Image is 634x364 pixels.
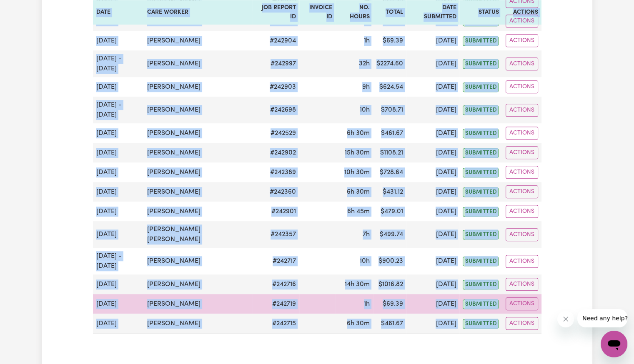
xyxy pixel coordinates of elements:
span: submitted [463,129,499,138]
td: [DATE] [93,123,144,143]
td: [DATE] [406,314,460,334]
iframe: Button to launch messaging window [601,331,627,357]
span: Need any help? [5,6,50,12]
td: [PERSON_NAME] [144,314,253,334]
td: [PERSON_NAME] [144,202,253,221]
span: submitted [463,168,499,177]
td: # 242357 [253,221,299,248]
span: submitted [463,36,499,46]
button: Actions [506,15,538,27]
span: 7 hours [363,231,370,238]
td: [DATE] [93,143,144,162]
td: [PERSON_NAME] [144,274,253,294]
td: [DATE] [406,202,460,221]
td: [DATE] [406,31,460,50]
td: [DATE] [406,248,460,274]
span: submitted [463,207,499,217]
td: # 242715 [253,314,299,334]
td: [DATE] [406,97,460,123]
td: [DATE] - [DATE] [93,50,144,77]
td: [PERSON_NAME] [144,50,253,77]
span: 9 hours [362,84,370,90]
span: submitted [463,82,499,92]
span: 1 hour [364,37,370,44]
span: 10 hours [360,107,370,113]
button: Actions [506,317,538,330]
span: submitted [463,59,499,69]
td: $ 1016.82 [373,274,406,294]
td: $ 900.23 [373,248,406,274]
td: $ 69.39 [373,294,406,314]
td: [PERSON_NAME] [144,31,253,50]
button: Actions [506,205,538,218]
button: Actions [506,255,538,268]
button: Actions [506,80,538,93]
td: [DATE] [406,162,460,182]
td: $ 499.74 [373,221,406,248]
td: [PERSON_NAME] [144,248,253,274]
td: [DATE] [93,221,144,248]
td: # 242717 [253,248,299,274]
td: $ 728.64 [373,162,406,182]
span: 32 hours [359,60,370,67]
td: # 242997 [253,50,299,77]
span: 6 hours 30 minutes [347,320,370,327]
iframe: Close message [557,311,574,327]
td: [DATE] [93,182,144,202]
td: $ 69.39 [373,31,406,50]
button: Actions [506,104,538,117]
button: Actions [506,278,538,291]
button: Actions [506,166,538,179]
td: [DATE] [406,50,460,77]
td: [PERSON_NAME] [144,162,253,182]
td: [DATE] [406,274,460,294]
td: # 242698 [253,97,299,123]
span: submitted [463,148,499,158]
td: [DATE] [406,182,460,202]
td: # 242901 [253,202,299,221]
td: [DATE] [406,221,460,248]
td: # 242529 [253,123,299,143]
iframe: Message from company [577,309,627,327]
td: $ 2274.60 [373,50,406,77]
td: $ 624.54 [373,77,406,97]
td: # 242719 [253,294,299,314]
td: $ 461.67 [373,123,406,143]
td: [DATE] [406,294,460,314]
span: submitted [463,319,499,329]
td: [PERSON_NAME] [144,143,253,162]
button: Actions [506,297,538,310]
td: $ 1108.21 [373,143,406,162]
td: [DATE] [93,77,144,97]
button: Actions [506,127,538,140]
button: Actions [506,34,538,47]
button: Actions [506,146,538,159]
td: $ 708.71 [373,97,406,123]
span: 1 hour [364,301,370,307]
td: [DATE] [93,314,144,334]
td: [PERSON_NAME] [144,123,253,143]
td: # 242360 [253,182,299,202]
span: submitted [463,299,499,309]
td: [PERSON_NAME] [144,97,253,123]
td: [DATE] [406,123,460,143]
button: Actions [506,57,538,70]
td: [DATE] - [DATE] [93,97,144,123]
td: # 242903 [253,77,299,97]
span: submitted [463,187,499,197]
span: submitted [463,230,499,239]
button: Actions [506,185,538,198]
td: [DATE] - [DATE] [93,248,144,274]
span: submitted [463,280,499,289]
td: $ 479.01 [373,202,406,221]
td: [PERSON_NAME] [144,294,253,314]
span: 6 hours 45 minutes [347,208,370,215]
td: [DATE] [93,162,144,182]
td: # 242716 [253,274,299,294]
span: 6 hours 30 minutes [347,130,370,137]
td: $ 431.12 [373,182,406,202]
td: # 242389 [253,162,299,182]
td: [DATE] [406,77,460,97]
span: 6 hours 30 minutes [347,189,370,195]
span: submitted [463,105,499,115]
